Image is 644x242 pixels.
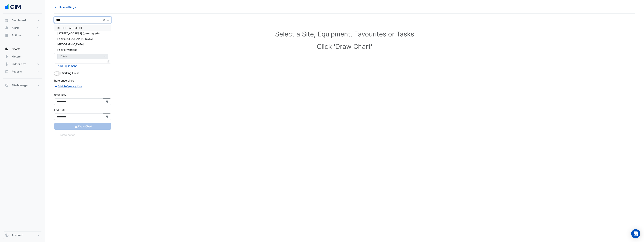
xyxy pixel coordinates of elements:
[3,231,42,239] button: Account
[12,33,22,37] span: Actions
[54,133,75,136] app-escalated-ticket-create-button: Please correct errors first
[5,70,9,73] app-icon: Reports
[5,26,9,30] app-icon: Alerts
[5,47,9,51] app-icon: Charts
[12,62,26,66] span: Indoor Env
[3,32,42,39] button: Actions
[54,108,65,112] label: End Date
[108,60,110,63] span: Clone Favourites and Tasks from this Equipment to other Equipment
[3,82,42,89] button: Site Manager
[105,100,109,103] fa-icon: Select Date
[3,60,42,68] button: Indoor Env
[631,229,640,238] div: Open Intercom Messenger
[3,45,42,53] button: Charts
[59,5,76,9] span: Hide settings
[57,48,77,51] span: Pacific Werribee
[57,37,93,40] span: Pacific [GEOGRAPHIC_DATA]
[5,62,9,66] app-icon: Indoor Env
[12,83,29,87] span: Site Manager
[62,30,627,38] h1: Select a Site, Equipment, Favourites or Tasks
[105,115,109,118] fa-icon: Select Date
[12,18,26,22] span: Dashboard
[54,64,77,68] button: Add Equipment
[61,71,79,75] span: Working Hours
[5,33,9,37] app-icon: Actions
[12,55,21,58] span: Meters
[57,32,100,35] span: [STREET_ADDRESS] (pre-upgrade)
[12,47,20,51] span: Charts
[54,93,67,97] label: Start Date
[12,70,22,73] span: Reports
[54,79,74,82] label: Reference Lines
[12,26,19,30] span: Alerts
[54,24,111,54] div: Options List
[54,4,78,10] button: Hide settings
[5,55,9,58] app-icon: Meters
[62,42,627,50] h1: Click 'Draw Chart'
[103,18,106,22] span: Clear
[54,84,82,88] button: Add Reference Line
[5,83,9,87] app-icon: Site Manager
[3,68,42,75] button: Reports
[3,17,42,24] button: Dashboard
[3,53,42,60] button: Meters
[57,26,82,29] span: [STREET_ADDRESS]
[3,24,42,32] button: Alerts
[5,3,21,11] img: Company Logo
[12,233,23,237] span: Account
[5,18,9,22] app-icon: Dashboard
[57,43,84,46] span: [GEOGRAPHIC_DATA]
